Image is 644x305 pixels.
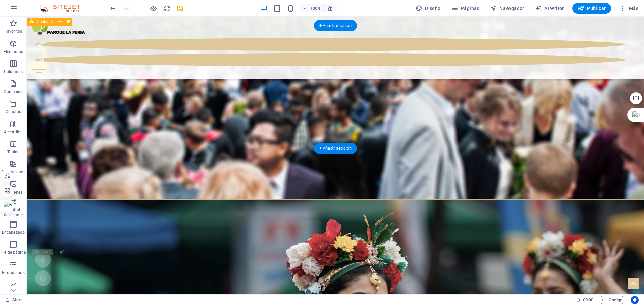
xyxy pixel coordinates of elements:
p: Accordion [4,129,23,135]
span: Contador [37,20,53,24]
button: 100% [300,4,324,12]
p: Pie de página [1,250,26,255]
h6: 100% [310,4,321,12]
span: Páginas [451,5,479,12]
p: Favoritos [5,29,22,34]
span: Más [619,5,638,12]
span: Código [602,296,622,304]
span: Publicar [578,5,606,12]
img: Editor Logo [39,4,89,12]
h6: Tiempo de la sesión [576,296,594,304]
div: Diseño (Ctrl+Alt+Y) [413,3,443,14]
button: AI Writer [532,3,567,14]
span: AI Writer [535,5,564,12]
i: Al redimensionar, ajustar el nivel de zoom automáticamente para ajustarse al dispositivo elegido. [327,5,333,11]
button: undo [109,4,117,12]
p: Tablas [7,149,20,155]
div: + Añadir sección [314,20,357,31]
p: Cuadros [6,109,21,115]
i: Guardar (Ctrl+S) [176,5,184,12]
p: Elementos [4,49,23,54]
button: Navegador [487,3,527,14]
button: Haz clic para salir del modo de previsualización y seguir editando [149,4,157,12]
button: reload [163,4,171,12]
button: Páginas [449,3,482,14]
span: Diseño [416,5,441,12]
p: Prestaciones [1,169,25,175]
button: save [176,4,184,12]
button: Código [599,296,625,304]
div: + Añadir sección [314,143,357,154]
span: Navegador [490,5,524,12]
button: Diseño [413,3,443,14]
span: : [588,297,589,302]
i: Volver a cargar página [163,5,171,12]
p: Imágenes [4,189,22,195]
button: Publicar [572,3,611,14]
p: Contenido [4,89,23,94]
i: Deshacer: Eliminar Texto (Ctrl+Z) [109,5,117,12]
button: Más [616,3,641,14]
a: Haz clic para cancelar la selección y doble clic para abrir páginas [5,296,22,304]
p: Columnas [4,69,23,74]
p: Formularios [2,270,24,275]
span: 00 00 [583,296,593,304]
p: Encabezado [2,230,25,235]
button: Usercentrics [631,296,639,304]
